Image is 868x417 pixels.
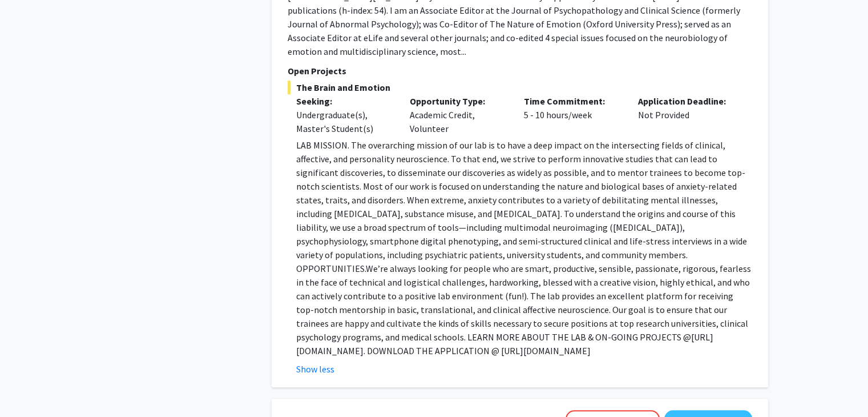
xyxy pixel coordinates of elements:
[288,64,752,78] p: Open Projects
[296,138,752,358] p: LAB MISSION. The overarching mission of our lab is to have a deep impact on the intersecting fiel...
[401,94,515,135] div: Academic Credit, Volunteer
[296,362,334,376] button: Show less
[410,94,507,108] p: Opportunity Type:
[515,94,629,135] div: 5 - 10 hours/week
[629,94,744,135] div: Not Provided
[638,94,735,108] p: Application Deadline:
[296,108,393,135] div: Undergraduate(s), Master's Student(s)
[296,94,393,108] p: Seeking:
[296,263,751,343] span: We’re always looking for people who are smart, productive, sensible, passionate, rigorous, fearle...
[9,366,49,408] iframe: Chat
[524,94,621,108] p: Time Commitment:
[288,81,752,94] span: The Brain and Emotion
